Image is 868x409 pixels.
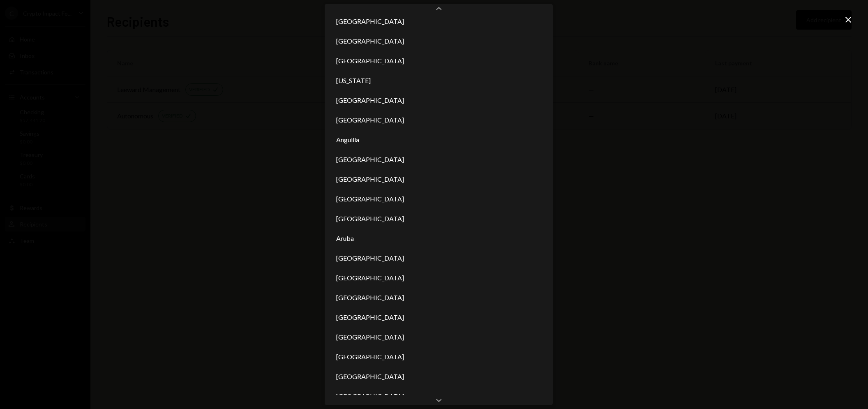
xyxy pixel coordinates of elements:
[336,135,359,145] span: Anguilla
[336,273,404,283] span: [GEOGRAPHIC_DATA]
[336,312,404,322] span: [GEOGRAPHIC_DATA]
[336,194,404,204] span: [GEOGRAPHIC_DATA]
[336,332,404,342] span: [GEOGRAPHIC_DATA]
[336,76,371,85] span: [US_STATE]
[336,95,404,105] span: [GEOGRAPHIC_DATA]
[336,56,404,66] span: [GEOGRAPHIC_DATA]
[336,253,404,263] span: [GEOGRAPHIC_DATA]
[336,352,404,362] span: [GEOGRAPHIC_DATA]
[336,293,404,303] span: [GEOGRAPHIC_DATA]
[336,372,404,381] span: [GEOGRAPHIC_DATA]
[336,233,354,243] span: Aruba
[336,16,404,26] span: [GEOGRAPHIC_DATA]
[336,391,404,401] span: [GEOGRAPHIC_DATA]
[336,155,404,164] span: [GEOGRAPHIC_DATA]
[336,174,404,184] span: [GEOGRAPHIC_DATA]
[336,115,404,125] span: [GEOGRAPHIC_DATA]
[336,36,404,46] span: [GEOGRAPHIC_DATA]
[336,214,404,224] span: [GEOGRAPHIC_DATA]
